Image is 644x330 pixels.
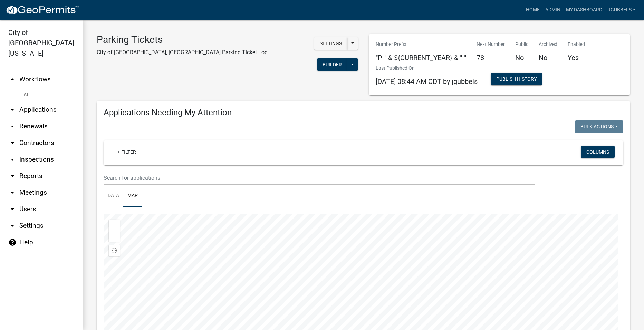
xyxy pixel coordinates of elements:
h3: Parking Tickets [97,34,268,46]
div: Find my location [109,245,120,256]
h5: No [539,54,557,62]
input: Search for applications [104,171,535,185]
i: help [8,238,17,246]
button: Columns [581,146,615,158]
i: arrow_drop_down [8,139,17,147]
p: Last Published On [376,65,478,72]
h5: No [515,54,528,62]
a: + Filter [112,146,142,158]
button: Bulk Actions [575,120,623,133]
h4: Applications Needing My Attention [104,108,623,118]
i: arrow_drop_up [8,75,17,84]
span: [DATE] 08:44 AM CDT by jgubbels [376,77,478,86]
a: jgubbels [605,3,638,17]
div: Zoom in [109,220,120,231]
i: arrow_drop_down [8,222,17,230]
button: Publish History [491,73,542,85]
i: arrow_drop_down [8,172,17,180]
h5: "P-" & ${CURRENT_YEAR} & "-" [376,54,466,62]
p: Archived [539,41,557,48]
a: Map [123,185,142,207]
i: arrow_drop_down [8,188,17,197]
p: Number Prefix [376,41,466,48]
button: Settings [314,37,347,50]
h5: 78 [477,54,505,62]
button: Builder [317,58,347,71]
div: Zoom out [109,231,120,242]
i: arrow_drop_down [8,205,17,213]
i: arrow_drop_down [8,106,17,114]
p: Public [515,41,528,48]
i: arrow_drop_down [8,155,17,164]
i: arrow_drop_down [8,122,17,130]
p: Next Number [477,41,505,48]
h5: Yes [568,54,585,62]
p: Enabled [568,41,585,48]
p: City of [GEOGRAPHIC_DATA], [GEOGRAPHIC_DATA] Parking Ticket Log [97,48,268,57]
a: My Dashboard [563,3,605,17]
a: Data [104,185,123,207]
a: Home [523,3,542,17]
a: Admin [542,3,563,17]
wm-modal-confirm: Workflow Publish History [491,77,542,82]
